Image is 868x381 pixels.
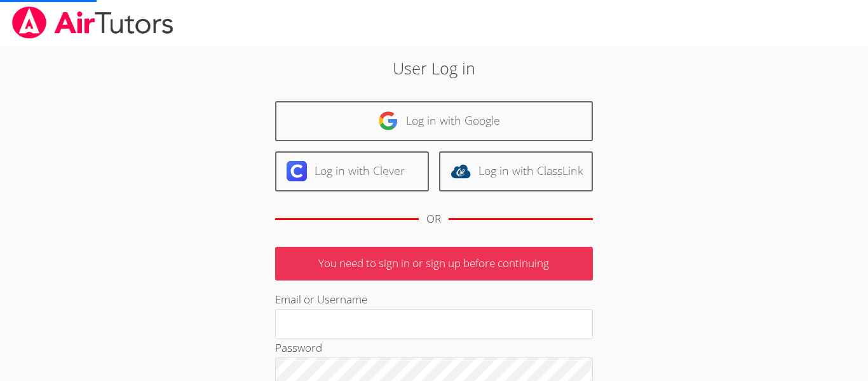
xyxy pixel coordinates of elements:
img: airtutors_banner-c4298cdbf04f3fff15de1276eac7730deb9818008684d7c2e4769d2f7ddbe033.png [11,6,175,39]
a: Log in with ClassLink [439,151,593,191]
div: OR [426,210,441,228]
a: Log in with Google [275,101,593,141]
label: Password [275,340,322,355]
h2: User Log in [200,56,668,80]
a: Log in with Clever [275,151,429,191]
img: google-logo-50288ca7cdecda66e5e0955fdab243c47b7ad437acaf1139b6f446037453330a.svg [378,111,398,131]
label: Email or Username [275,292,367,307]
img: clever-logo-6eab21bc6e7a338710f1a6ff85c0baf02591cd810cc4098c63d3a4b26e2feb20.svg [287,161,307,181]
p: You need to sign in or sign up before continuing [275,247,593,281]
img: classlink-logo-d6bb404cc1216ec64c9a2012d9dc4662098be43eaf13dc465df04b49fa7ab582.svg [451,161,471,181]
